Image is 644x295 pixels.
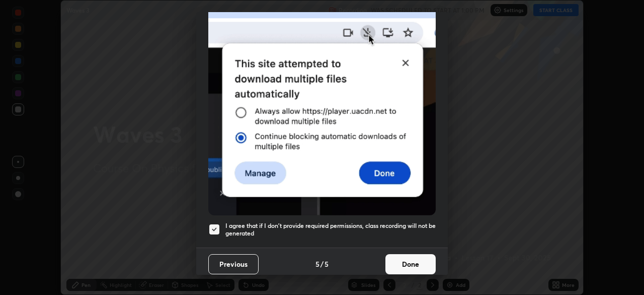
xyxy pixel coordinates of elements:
h5: I agree that if I don't provide required permissions, class recording will not be generated [225,222,436,238]
h4: 5 [325,259,329,269]
button: Previous [208,254,259,274]
button: Done [385,254,436,274]
h4: / [320,259,324,269]
h4: 5 [315,259,319,269]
